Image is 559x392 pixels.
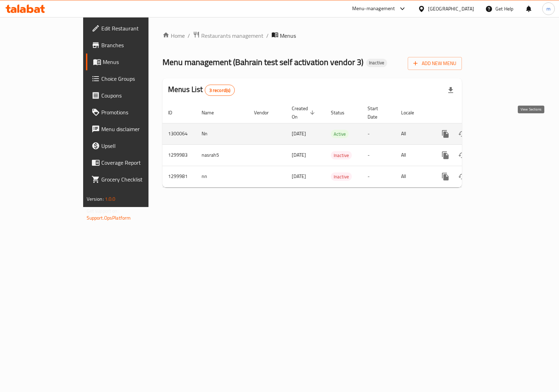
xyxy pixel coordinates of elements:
a: Promotions [86,104,176,121]
div: Inactive [366,59,387,67]
td: - [362,123,395,144]
span: Menu disclaimer [101,125,171,133]
span: [DATE] [292,129,306,138]
a: Support.OpsPlatform [87,213,131,222]
td: 1299981 [162,166,196,187]
span: Name [202,108,223,117]
td: nn [196,166,248,187]
span: Get support on: [87,206,119,215]
li: / [188,31,190,40]
th: Actions [431,102,510,123]
span: Coverage Report [101,158,171,167]
span: Active [331,130,349,138]
span: Branches [101,41,171,49]
span: Created On [292,104,317,121]
td: nasrah5 [196,144,248,166]
td: Nn [196,123,248,144]
td: 1300064 [162,123,196,144]
span: Choice Groups [101,74,171,83]
span: Locale [401,108,423,117]
span: Promotions [101,108,171,116]
button: more [437,126,454,142]
table: enhanced table [162,102,510,187]
div: Inactive [331,151,352,159]
span: Upsell [101,142,171,150]
button: more [437,147,454,164]
li: / [266,31,269,40]
div: [GEOGRAPHIC_DATA] [428,5,474,13]
a: Branches [86,37,176,54]
a: Coupons [86,87,176,104]
td: 1299983 [162,144,196,166]
div: Export file [442,82,459,99]
span: [DATE] [292,172,306,181]
span: Version: [87,194,104,204]
div: Total records count [205,85,235,96]
span: [DATE] [292,150,306,159]
a: Choice Groups [86,70,176,87]
a: Coverage Report [86,154,176,171]
span: 1.0.0 [105,194,116,204]
button: Change Status [454,147,471,164]
span: Menus [103,58,171,66]
h2: Menus List [168,84,235,96]
span: Menus [280,31,296,40]
td: All [395,166,431,187]
button: more [437,168,454,185]
span: Menu management ( Bahrain test self activation vendor 3 ) [162,54,363,70]
button: Add New Menu [408,57,462,70]
span: Restaurants management [201,31,263,40]
span: m [546,5,551,13]
a: Menus [86,54,176,70]
a: Restaurants management [193,31,263,40]
div: Menu-management [352,5,395,13]
span: Grocery Checklist [101,175,171,184]
span: Start Date [368,104,387,121]
a: Menu disclaimer [86,121,176,137]
span: Inactive [366,60,387,66]
span: Coupons [101,91,171,100]
a: Grocery Checklist [86,171,176,188]
button: Change Status [454,168,471,185]
span: 3 record(s) [205,87,235,94]
span: Status [331,108,354,117]
span: Edit Restaurant [101,24,171,33]
td: All [395,123,431,144]
span: Inactive [331,173,352,181]
span: Add New Menu [413,59,456,68]
td: - [362,144,395,166]
span: Inactive [331,151,352,159]
a: Upsell [86,137,176,154]
td: - [362,166,395,187]
span: Vendor [254,108,278,117]
span: ID [168,108,181,117]
nav: breadcrumb [162,31,462,40]
td: All [395,144,431,166]
a: Edit Restaurant [86,20,176,37]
